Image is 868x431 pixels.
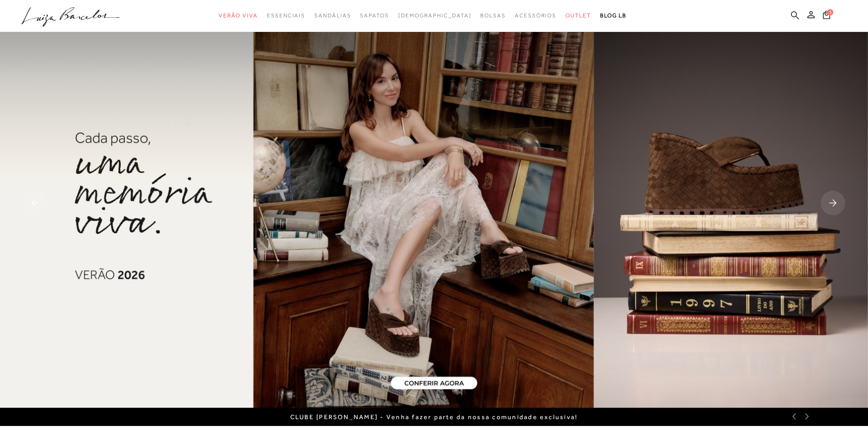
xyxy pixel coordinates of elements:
span: Acessórios [515,12,556,19]
a: categoryNavScreenReaderText [565,7,591,24]
span: Sandálias [314,12,351,19]
span: [DEMOGRAPHIC_DATA] [398,12,472,19]
a: noSubCategoriesText [398,7,472,24]
span: Bolsas [480,12,506,19]
span: Verão Viva [219,12,258,19]
span: 1 [827,9,833,16]
span: Essenciais [267,12,305,19]
span: Outlet [565,12,591,19]
a: BLOG LB [600,7,627,24]
span: Sapatos [360,12,389,19]
button: 1 [820,10,833,22]
a: categoryNavScreenReaderText [480,7,506,24]
span: BLOG LB [600,12,627,19]
a: categoryNavScreenReaderText [219,7,258,24]
a: CLUBE [PERSON_NAME] - Venha fazer parte da nossa comunidade exclusiva! [290,413,578,421]
a: categoryNavScreenReaderText [360,7,389,24]
a: categoryNavScreenReaderText [267,7,305,24]
a: categoryNavScreenReaderText [314,7,351,24]
a: categoryNavScreenReaderText [515,7,556,24]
